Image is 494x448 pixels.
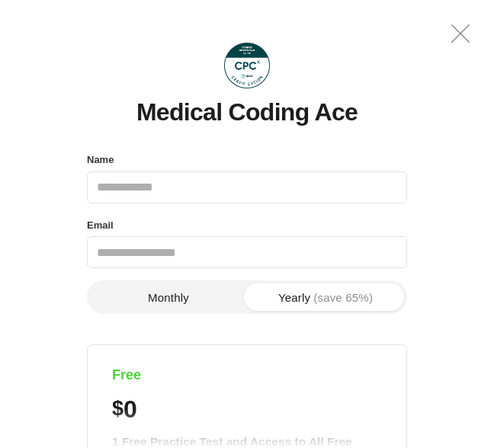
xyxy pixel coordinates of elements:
[124,397,136,421] span: 0
[87,150,114,170] label: Name
[90,283,247,311] button: Monthly
[87,216,114,235] label: Email
[224,43,270,88] img: Medical Coding Ace
[247,283,404,311] button: Yearly(save 65%)
[87,171,407,203] input: Name
[313,292,373,303] span: (save 65%)
[136,99,358,126] h1: Medical Coding Ace
[87,236,407,268] input: Email
[112,397,124,421] span: $
[112,366,382,384] h4: Free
